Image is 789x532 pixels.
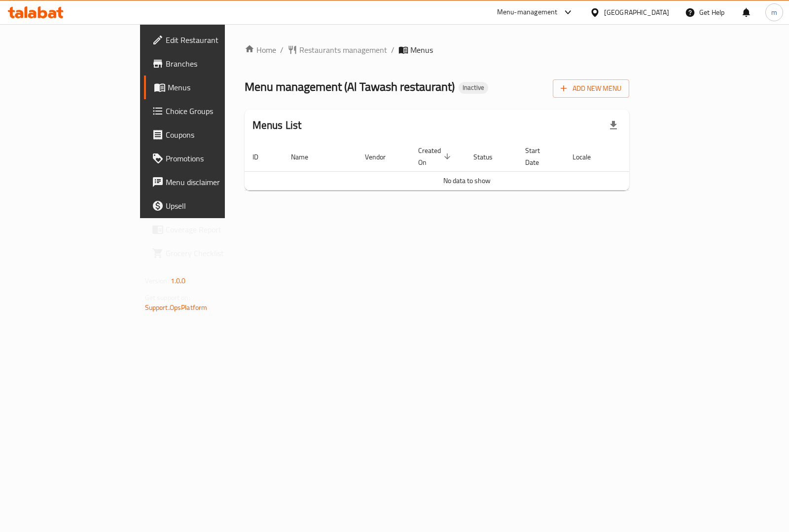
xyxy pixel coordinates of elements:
a: Edit Restaurant [144,28,272,52]
span: Menu management ( Al Tawash restaurant ) [245,76,455,98]
span: Choice Groups [166,105,264,117]
span: Grocery Checklist [166,247,264,259]
span: Version: [145,274,169,287]
div: Menu-management [497,6,558,18]
a: Coverage Report [144,218,272,241]
div: Export file [602,114,625,137]
span: Created On [418,145,454,168]
span: No data to show [443,174,491,187]
a: Choice Groups [144,99,272,123]
li: / [280,44,284,56]
span: 1.0.0 [171,274,186,287]
span: Restaurants management [299,44,387,56]
nav: breadcrumb [245,44,630,56]
a: Promotions [144,147,272,170]
th: Actions [615,142,689,172]
a: Grocery Checklist [144,241,272,265]
span: Menus [410,44,433,56]
span: Edit Restaurant [166,34,264,46]
h2: Menus List [252,118,302,133]
span: ID [252,151,271,163]
span: Status [473,151,505,163]
a: Upsell [144,194,272,218]
span: Add New Menu [561,82,621,95]
table: enhanced table [245,142,689,190]
span: Branches [166,58,264,70]
span: Coupons [166,129,264,141]
a: Menus [144,76,272,99]
button: Add New Menu [553,79,629,98]
span: Menu disclaimer [166,176,264,188]
a: Restaurants management [287,44,387,56]
a: Branches [144,52,272,76]
a: Coupons [144,123,272,147]
span: Promotions [166,152,264,164]
span: Get support on: [145,291,190,304]
span: m [771,7,777,18]
li: / [391,44,394,56]
span: Inactive [459,83,488,92]
span: Upsell [166,200,264,212]
div: Inactive [459,82,488,94]
span: Name [291,151,321,163]
span: Coverage Report [166,224,264,235]
a: Menu disclaimer [144,170,272,194]
span: Start Date [525,145,553,168]
span: Menus [168,81,264,93]
span: Locale [573,151,604,163]
div: [GEOGRAPHIC_DATA] [604,7,669,18]
a: Support.OpsPlatform [145,301,208,314]
span: Vendor [365,151,398,163]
